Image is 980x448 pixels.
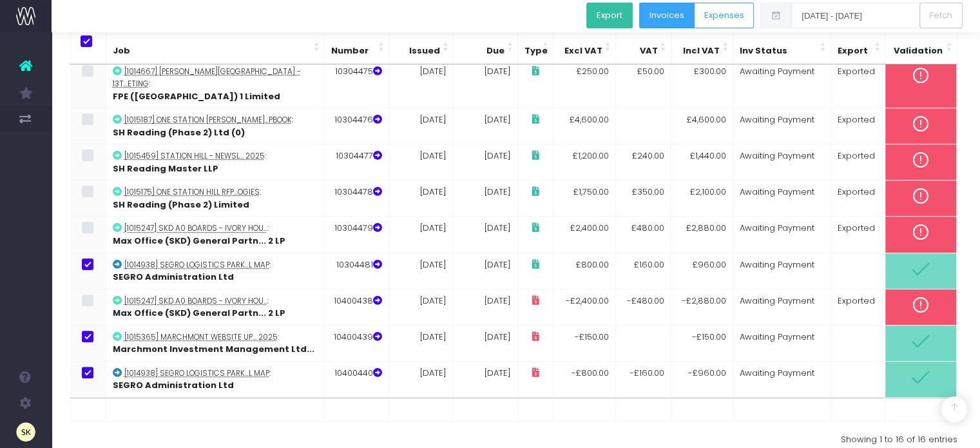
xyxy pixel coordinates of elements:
[553,108,615,144] td: £4,600.00
[389,180,454,217] td: [DATE]
[831,144,885,180] td: Exported
[831,180,885,217] td: Exported
[733,144,831,180] td: Awaiting Payment
[553,29,615,64] th: Excl VAT: Activate to sort: Activate to sort: Activate to sort: Activate to sort
[733,217,831,253] td: Awaiting Payment
[524,44,548,57] span: Type
[389,361,454,397] td: [DATE]
[454,59,518,108] td: [DATE]
[454,108,518,144] td: [DATE]
[615,59,671,108] td: £50.00
[106,29,325,64] th: Job: Activate to sort: Activate to sort: Activate to sort: Activate to sort
[553,59,615,108] td: £250.00
[113,90,280,102] strong: FPE ([GEOGRAPHIC_DATA]) 1 Limited
[325,29,389,64] th: Number: Activate to sort: Activate to sort: Activate to sort: Activate to sort
[894,44,943,57] span: Validation
[683,44,720,57] span: Incl VAT
[325,59,389,108] td: 10304475
[454,144,518,180] td: [DATE]
[553,144,615,180] td: £1,200.00
[671,108,733,144] td: £4,600.00
[325,325,389,361] td: 10400439
[389,29,454,64] th: Issued: Activate to sort: Activate to sort: Activate to sort: Activate to sort
[389,144,454,180] td: [DATE]
[16,422,35,442] img: images/default_profile_image.png
[486,44,504,57] span: Due
[454,289,518,325] td: [DATE]
[838,44,868,57] span: Export
[733,253,831,289] td: Awaiting Payment
[553,180,615,217] td: £1,750.00
[454,361,518,397] td: [DATE]
[733,29,831,64] th: Inv Status: Activate to sort: Activate to sort: Activate to sort: Activate to sort
[409,44,440,57] span: Issued
[124,332,278,342] abbr: [1015365] Marchmont website updates July 2025
[740,44,787,57] span: Inv Status
[113,235,285,247] strong: Max Office (SKD) General Partn... 2 LP
[106,217,324,253] td: :
[733,59,831,108] td: Awaiting Payment
[671,217,733,253] td: £2,880.00
[831,29,885,64] th: Export: Activate to sort: Activate to sort: Activate to sort: Activate to sort
[615,29,671,64] th: VAT: Activate to sort: Activate to sort: Activate to sort: Activate to sort
[106,325,324,361] td: :
[454,29,518,64] th: Due: Activate to sort: Activate to sort: Activate to sort: Activate to sort
[106,108,324,144] td: :
[124,296,267,306] abbr: [1015247] SKD A0 boards - Ivory House
[553,325,615,361] td: -£150.00
[733,180,831,217] td: Awaiting Payment
[454,217,518,253] td: [DATE]
[586,3,633,28] button: Export
[325,361,389,397] td: 10400440
[113,379,234,391] strong: SEGRO Administration Ltd
[124,223,267,233] abbr: [1015247] SKD A0 boards - Ivory House
[113,126,245,139] strong: SH Reading (Phase 2) Ltd (0)
[106,180,324,217] td: :
[791,3,920,28] input: Select date range
[518,29,553,64] th: Type: Activate to sort: Activate to sort: Activate to sort: Activate to sort
[106,361,324,397] td: :
[113,343,314,355] strong: Marchmont Investment Management Ltd...
[113,44,130,57] span: Job
[106,59,324,108] td: :
[325,289,389,325] td: 10400438
[831,108,885,144] td: Exported
[553,361,615,397] td: -£800.00
[325,217,389,253] td: 10304479
[694,3,754,28] button: Expenses
[454,180,518,217] td: [DATE]
[325,144,389,180] td: 10304477
[124,151,265,161] abbr: [1015459] Station Hill - Newsletter July 2025
[113,307,285,319] strong: Max Office (SKD) General Partn... 2 LP
[553,253,615,289] td: £800.00
[671,180,733,217] td: £2,100.00
[454,325,518,361] td: [DATE]
[671,59,733,108] td: £300.00
[671,325,733,361] td: -£150.00
[831,59,885,108] td: Exported
[389,289,454,325] td: [DATE]
[733,325,831,361] td: Awaiting Payment
[733,361,831,397] td: Awaiting Payment
[113,199,249,211] strong: SH Reading (Phase 2) Limited
[106,144,324,180] td: :
[885,29,957,64] th: Validation: Activate to sort: Activate to sort: Activate to sort: Activate to sort
[113,271,234,283] strong: SEGRO Administration Ltd
[113,66,301,90] abbr: [1014667] Smithson Plaza - 13th/14th Floor Marketing
[615,217,671,253] td: £480.00
[106,289,324,325] td: :
[389,325,454,361] td: [DATE]
[671,144,733,180] td: £1,440.00
[389,59,454,108] td: [DATE]
[564,44,602,57] span: Excl VAT
[615,144,671,180] td: £240.00
[671,361,733,397] td: -£960.00
[325,180,389,217] td: 10304478
[615,180,671,217] td: £350.00
[325,108,389,144] td: 10304476
[389,217,454,253] td: [DATE]
[553,217,615,253] td: £2,400.00
[124,260,269,270] abbr: [1014938] SEGRO Logistics Park Radlett international map
[124,115,292,125] abbr: [1015187] ONE Station Hill time capsule scrapbook
[325,253,389,289] td: 10304481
